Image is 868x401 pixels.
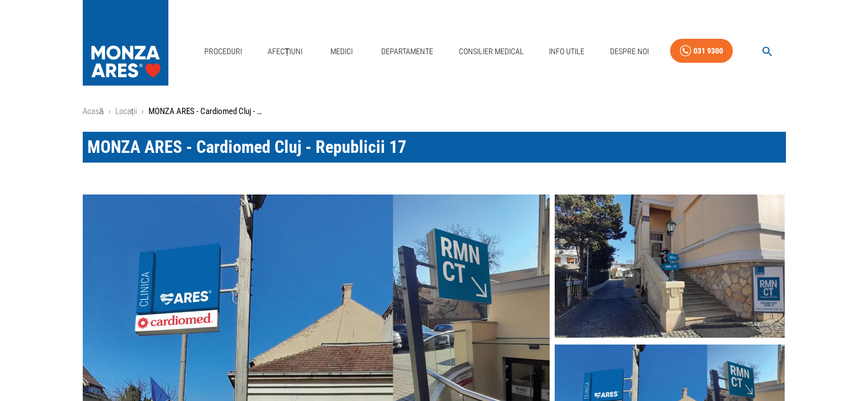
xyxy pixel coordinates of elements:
a: Locații [115,106,137,116]
a: 031 9300 [670,39,733,63]
a: Despre Noi [605,40,653,63]
a: Departamente [377,40,438,63]
p: MONZA ARES - Cardiomed Cluj - Republicii 17 [148,105,263,118]
a: Afecțiuni [263,40,308,63]
span: MONZA ARES - Cardiomed Cluj - Republicii 17 [87,137,406,157]
div: 031 9300 [693,44,723,58]
a: Proceduri [200,40,247,63]
li: › [108,105,111,118]
a: Acasă [83,106,104,116]
a: Consilier Medical [454,40,528,63]
a: Medici [324,40,360,63]
img: Intrare Cardiomed Cluj din strada Republicii Nr. 17 [555,194,785,338]
a: Info Utile [544,40,589,63]
li: › [142,105,144,118]
nav: breadcrumb [83,105,786,118]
